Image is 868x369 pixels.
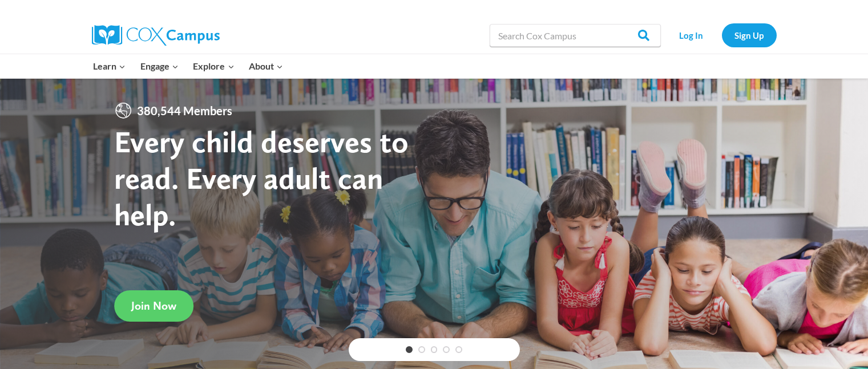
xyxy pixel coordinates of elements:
[249,59,283,74] span: About
[722,23,777,47] a: Sign Up
[92,25,220,46] img: Cox Campus
[418,346,425,353] a: 2
[131,299,176,313] span: Join Now
[114,290,193,321] a: Join Now
[114,123,409,232] strong: Every child deserves to read. Every adult can help.
[667,23,777,47] nav: Secondary Navigation
[490,24,661,47] input: Search Cox Campus
[140,59,179,74] span: Engage
[406,346,413,353] a: 1
[132,102,237,120] span: 380,544 Members
[455,346,462,353] a: 5
[93,59,126,74] span: Learn
[431,346,438,353] a: 3
[193,59,234,74] span: Explore
[667,23,716,47] a: Log In
[443,346,450,353] a: 4
[86,54,290,78] nav: Primary Navigation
